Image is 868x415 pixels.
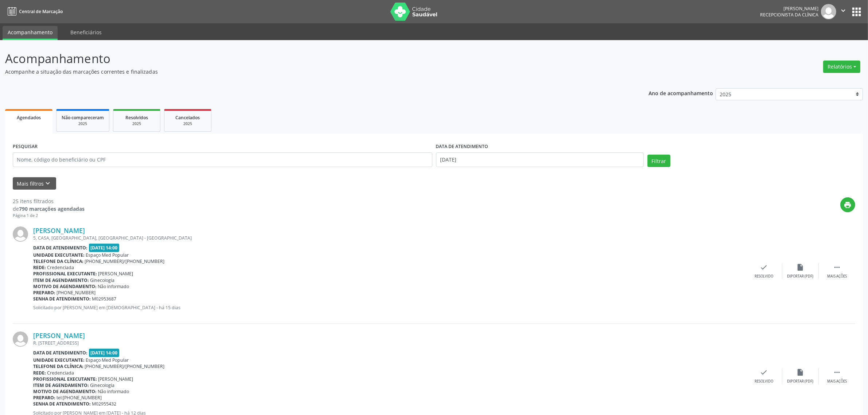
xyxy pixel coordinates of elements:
span: Ginecologia [90,382,115,388]
div: R. [STREET_ADDRESS] [33,340,746,346]
div: 25 itens filtrados [13,197,85,205]
input: Selecione um intervalo [436,152,644,167]
span: [DATE] 14:00 [89,244,120,252]
b: Motivo de agendamento: [33,283,97,290]
img: img [13,226,28,242]
img: img [821,4,836,19]
p: Acompanhamento [5,50,606,68]
span: Credenciada [47,370,74,376]
a: Acompanhamento [3,26,58,40]
b: Motivo de agendamento: [33,388,97,395]
div: Mais ações [827,274,847,279]
b: Profissional executante: [33,376,97,382]
b: Item de agendamento: [33,382,89,388]
a: Beneficiários [65,26,107,39]
span: [PERSON_NAME] [98,376,133,382]
span: [DATE] 14:00 [89,349,120,357]
strong: 790 marcações agendadas [19,205,85,212]
i: insert_drive_file [797,263,805,271]
b: Data de atendimento: [33,350,87,356]
i:  [833,263,841,271]
button: Relatórios [823,61,860,73]
span: [PHONE_NUMBER]/[PHONE_NUMBER] [85,363,165,369]
span: Não compareceram [62,115,104,121]
label: DATA DE ATENDIMENTO [436,141,489,152]
span: Resolvidos [125,115,148,121]
b: Profissional executante: [33,271,97,277]
button: print [840,197,855,212]
div: 2025 [118,121,155,127]
a: Central de Marcação [5,5,63,18]
span: Credenciada [47,264,74,271]
b: Unidade executante: [33,252,85,258]
button: apps [850,5,863,18]
div: 2025 [62,121,104,127]
span: Cancelados [176,115,200,121]
span: Espaço Med Popular [86,252,129,258]
b: Data de atendimento: [33,245,87,251]
b: Rede: [33,264,46,271]
button:  [836,4,850,19]
span: Recepcionista da clínica [760,12,818,18]
span: Não informado [98,388,129,395]
div: Resolvido [755,379,773,384]
div: Exportar (PDF) [787,379,814,384]
b: Preparo: [33,395,55,401]
input: Nome, código do beneficiário ou CPF [13,152,432,167]
span: tel:[PHONE_NUMBER] [57,395,102,401]
div: 5, CASA, [GEOGRAPHIC_DATA], [GEOGRAPHIC_DATA] - [GEOGRAPHIC_DATA] [33,235,746,241]
p: Acompanhe a situação das marcações correntes e finalizadas [5,68,606,75]
i: check [760,263,768,271]
span: Espaço Med Popular [86,357,129,363]
i: keyboard_arrow_down [44,179,52,187]
span: M02953687 [92,296,117,302]
img: img [13,331,28,347]
span: [PHONE_NUMBER]/[PHONE_NUMBER] [85,258,165,264]
b: Rede: [33,370,46,376]
div: Resolvido [755,274,773,279]
b: Senha de atendimento: [33,401,91,407]
b: Item de agendamento: [33,277,89,283]
p: Solicitado por [PERSON_NAME] em [DEMOGRAPHIC_DATA] - há 15 dias [33,305,746,311]
b: Telefone da clínica: [33,258,83,264]
div: Página 1 de 2 [13,213,85,219]
p: Ano de acompanhamento [649,88,713,97]
div: de [13,205,85,213]
b: Senha de atendimento: [33,296,91,302]
div: Exportar (PDF) [787,274,814,279]
b: Telefone da clínica: [33,363,83,369]
div: 2025 [170,121,206,127]
i:  [839,7,847,15]
span: M02955432 [92,401,117,407]
span: Ginecologia [90,277,115,283]
span: [PERSON_NAME] [98,271,133,277]
i: insert_drive_file [797,368,805,376]
span: Central de Marcação [19,8,63,15]
b: Preparo: [33,290,55,296]
button: Mais filtroskeyboard_arrow_down [13,177,56,190]
a: [PERSON_NAME] [33,226,85,234]
label: PESQUISAR [13,141,38,152]
b: Unidade executante: [33,357,85,363]
div: [PERSON_NAME] [760,5,818,12]
span: Agendados [17,115,41,121]
div: Mais ações [827,379,847,384]
i: print [844,201,852,209]
a: [PERSON_NAME] [33,331,85,340]
i:  [833,368,841,376]
span: Não informado [98,283,129,290]
button: Filtrar [647,155,670,167]
i: check [760,368,768,376]
span: [PHONE_NUMBER] [57,290,96,296]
